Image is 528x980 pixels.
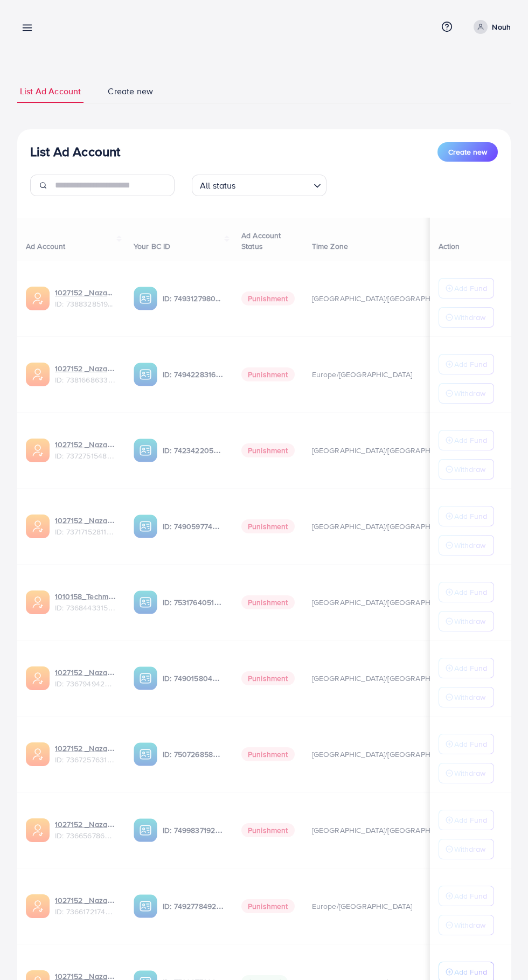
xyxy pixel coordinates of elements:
p: Nouh [492,20,511,33]
span: List Ad Account [20,85,81,98]
button: Create new [437,142,498,162]
span: Create new [448,147,487,157]
span: Create new [108,85,153,98]
h3: List Ad Account [30,144,120,159]
div: Search for option [192,175,326,196]
span: All status [198,178,238,193]
a: Nouh [469,20,511,34]
input: Search for option [239,176,309,193]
